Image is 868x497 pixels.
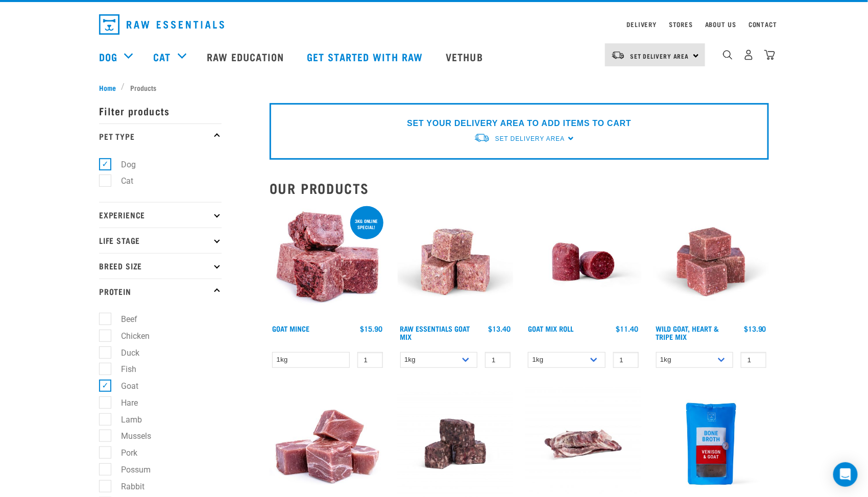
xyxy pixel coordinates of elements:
label: Possum [105,463,155,476]
a: Goat Mince [272,327,309,330]
div: $13.40 [488,325,511,333]
a: Raw Essentials Goat Mix [400,327,470,338]
img: Goat M Ix 38448 [398,204,514,320]
span: Set Delivery Area [630,54,689,58]
a: Vethub [436,36,496,77]
div: $11.40 [616,325,639,333]
h2: Our Products [270,180,769,196]
a: Get started with Raw [297,36,436,77]
label: Mussels [105,430,155,442]
div: $15.90 [360,325,383,333]
nav: breadcrumbs [99,82,769,93]
label: Lamb [105,413,146,426]
a: Raw Education [197,36,297,77]
a: Goat Mix Roll [528,327,573,330]
img: user.png [743,49,754,60]
img: van-moving.png [474,133,490,143]
label: Duck [105,346,143,359]
p: Filter products [99,98,222,123]
label: Goat [105,380,142,392]
label: Hare [105,396,142,409]
input: 1 [613,352,639,368]
nav: dropdown navigation [91,10,777,39]
span: Set Delivery Area [495,135,565,142]
a: Dog [99,49,117,64]
span: Home [99,82,116,93]
img: home-icon@2x.png [764,49,775,60]
img: Raw Essentials Chicken Lamb Beef Bulk Minced Raw Dog Food Roll Unwrapped [525,204,641,320]
input: 1 [485,352,511,368]
label: Pork [105,446,141,459]
p: SET YOUR DELIVERY AREA TO ADD ITEMS TO CART [407,117,631,130]
p: Pet Type [99,123,222,149]
label: Dog [105,158,140,171]
p: Experience [99,202,222,228]
label: Cat [105,175,137,187]
div: $13.90 [744,325,766,333]
p: Protein [99,279,222,304]
img: home-icon-1@2x.png [723,50,733,60]
img: van-moving.png [611,51,625,60]
label: Beef [105,313,141,326]
label: Chicken [105,330,154,342]
label: Fish [105,363,140,376]
img: Raw Essentials Logo [99,14,224,35]
a: About Us [705,22,736,26]
a: Contact [749,22,777,26]
input: 1 [741,352,766,368]
img: Goat Heart Tripe 8451 [654,204,769,320]
a: Home [99,82,122,93]
p: Breed Size [99,253,222,279]
p: Life Stage [99,228,222,253]
div: 3kg online special! [350,213,383,235]
a: Stores [669,22,693,26]
a: Cat [153,49,171,64]
div: Open Intercom Messenger [833,462,858,487]
input: 1 [357,352,383,368]
label: Rabbit [105,480,149,493]
a: Delivery [627,22,657,26]
img: 1077 Wild Goat Mince 01 [270,204,385,320]
a: Wild Goat, Heart & Tripe Mix [656,327,719,338]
